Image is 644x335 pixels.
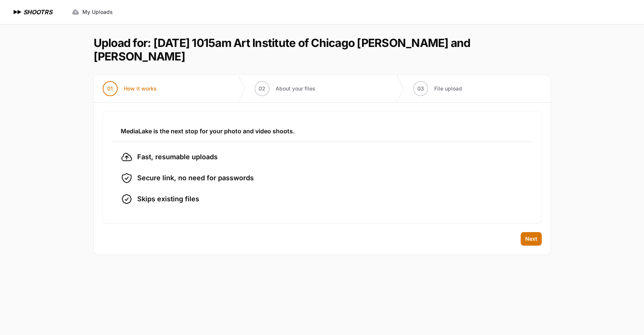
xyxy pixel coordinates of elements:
h1: SHOOTRS [23,8,52,17]
button: 03 File upload [404,75,471,102]
span: Fast, resumable uploads [137,152,218,162]
span: Next [525,235,537,243]
img: SHOOTRS [12,8,23,17]
span: Secure link, no need for passwords [137,173,254,183]
span: My Uploads [82,8,113,16]
span: File upload [434,85,462,92]
span: How it works [124,85,157,92]
h3: MediaLake is the next stop for your photo and video shoots. [121,127,524,136]
span: About your files [276,85,315,92]
a: SHOOTRS SHOOTRS [12,8,52,17]
button: 01 How it works [94,75,166,102]
span: 03 [417,85,424,92]
h1: Upload for: [DATE] 1015am Art Institute of Chicago [PERSON_NAME] and [PERSON_NAME] [94,36,545,63]
a: My Uploads [67,5,117,19]
span: Skips existing files [137,194,199,204]
span: 02 [259,85,265,92]
span: 01 [107,85,113,92]
button: 02 About your files [245,75,324,102]
button: Next [521,232,542,246]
